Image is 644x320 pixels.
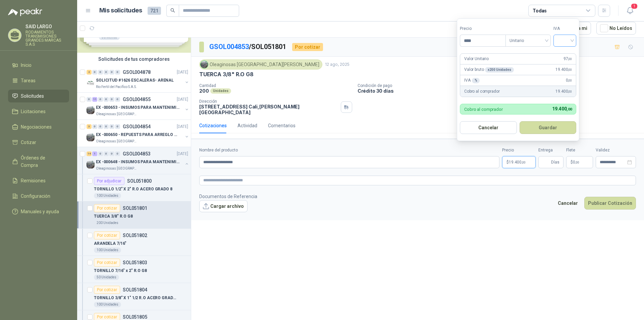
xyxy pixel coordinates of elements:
[21,123,52,131] span: Negociaciones
[25,30,69,46] p: RODAMIENTOS TRANSMISIONES GRANDES MARCAS S.A.S
[199,104,338,115] p: [STREET_ADDRESS] Cali , [PERSON_NAME][GEOGRAPHIC_DATA]
[555,66,572,73] span: 19.400
[115,97,120,102] div: 0
[77,201,191,229] a: Por cotizarSOL051801TUERCA 3/8" R.O G8200 Unidades
[21,61,32,69] span: Inicio
[123,70,151,75] p: GSOL004878
[77,283,191,310] a: Por cotizarSOL051804TORNILLO 3/8" X 1" 1/2 R.O ACERO GRADO 8100 Unidades
[94,286,120,294] div: Por cotizar
[199,193,257,200] p: Documentos de Referencia
[575,161,579,164] span: ,00
[177,151,188,157] p: [DATE]
[21,154,63,169] span: Órdenes de Compra
[109,124,114,129] div: 0
[551,156,559,168] span: Días
[94,240,126,247] p: ARANDELA 7/16"
[8,90,69,102] a: Solicitudes
[573,160,579,164] span: 0
[199,122,227,129] div: Cotizaciones
[96,84,137,90] p: Rio Fertil del Pacífico S.A.S.
[8,151,69,172] a: Órdenes de Compra
[596,147,636,153] label: Validez
[94,231,120,239] div: Por cotizar
[104,124,109,129] div: 0
[21,208,59,215] span: Manuales y ayuda
[94,186,172,192] p: TORNILLO 1/2" X 2" R.O ACERO GRADO 8
[502,147,536,153] label: Precio
[94,220,121,226] div: 200 Unidades
[8,121,69,133] a: Negociaciones
[584,197,636,210] button: Publicar Cotización
[325,61,350,68] p: 12 ago, 2025
[8,74,69,87] a: Tareas
[201,61,208,68] img: Company Logo
[109,97,114,102] div: 0
[472,78,480,83] div: %
[502,156,536,168] p: $19.400,00
[96,104,179,111] p: EX -000653 - INSUMOS PARA MANTENIMIENTO A CADENAS
[568,90,572,93] span: ,00
[99,6,142,15] h1: Mis solicitudes
[94,247,121,253] div: 100 Unidades
[98,151,103,156] div: 0
[96,166,138,171] p: Oleaginosas [GEOGRAPHIC_DATA][PERSON_NAME]
[631,3,638,9] span: 1
[94,213,133,220] p: TUERCA 3/8" R.O G8
[199,71,254,78] p: TUERCA 3/8" R.O G8
[199,83,352,88] p: Cantidad
[358,83,641,88] p: Condición de pago
[96,159,179,165] p: EX -000648 - INSUMOS PARA MANTENIMIENITO MECANICO
[237,122,257,129] div: Actividad
[104,151,109,156] div: 0
[87,106,95,114] img: Company Logo
[8,136,69,149] a: Cotizar
[568,57,572,61] span: ,00
[77,174,191,201] a: Por adjudicarSOL051800TORNILLO 1/2" X 2" R.O ACERO GRADO 8100 Unidades
[571,160,573,164] span: $
[177,124,188,130] p: [DATE]
[123,97,151,102] p: GSOL004855
[464,56,489,62] p: Valor Unitario
[123,287,147,292] p: SOL051804
[123,206,147,211] p: SOL051801
[209,42,287,52] p: / SOL051801
[509,36,547,46] span: Unitario
[464,88,499,95] p: Cobro al comprador
[464,107,503,111] p: Cobro al comprador
[87,123,190,144] a: 3 0 0 0 0 0 GSOL004854[DATE] Company LogoEX -000650 - REPUESTS PARA ARREGLO BOMBA DE PLANTAOleagi...
[92,70,97,75] div: 0
[148,7,161,15] span: 721
[123,124,151,129] p: GSOL004854
[8,205,69,218] a: Manuales y ayuda
[21,139,36,146] span: Cotizar
[509,160,526,164] span: 19.400
[87,150,190,171] a: 14 1 0 0 0 0 GSOL004853[DATE] Company LogoEX -000648 - INSUMOS PARA MANTENIMIENITO MECANICOOleagi...
[87,161,95,169] img: Company Logo
[8,59,69,72] a: Inicio
[8,174,69,187] a: Remisiones
[21,108,46,115] span: Licitaciones
[87,68,190,90] a: 2 0 0 0 0 0 GSOL004878[DATE] Company LogoSOLICITUD #1626 ESCALERAS- ARENALRio Fertil del Pacífico...
[199,147,499,153] label: Nombre del producto
[177,69,188,76] p: [DATE]
[21,77,36,84] span: Tareas
[94,268,147,274] p: TORNILLO 7/16" x 2" R.O G8
[87,133,95,141] img: Company Logo
[566,147,593,153] label: Flete
[123,151,151,156] p: GSOL004853
[87,97,92,102] div: 0
[199,200,248,212] button: Cargar archivo
[624,5,636,17] button: 1
[292,43,323,51] div: Por cotizar
[96,111,138,117] p: Oleaginosas [GEOGRAPHIC_DATA][PERSON_NAME]
[464,77,480,84] p: IVA
[87,79,95,87] img: Company Logo
[115,70,120,75] div: 0
[553,26,576,32] label: IVA
[8,190,69,202] a: Configuración
[94,204,120,212] div: Por cotizar
[109,70,114,75] div: 0
[520,121,577,134] button: Guardar
[563,56,572,62] span: 97
[21,92,44,100] span: Solicitudes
